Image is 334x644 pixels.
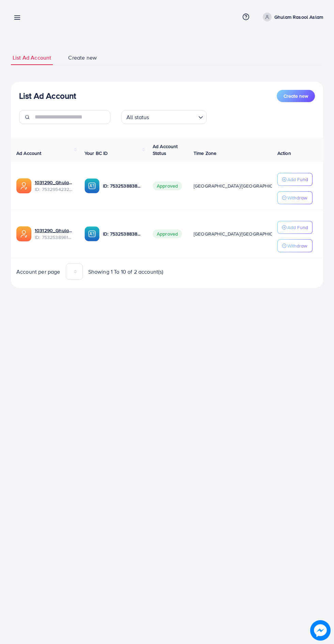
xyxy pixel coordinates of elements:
[13,54,51,62] span: List Ad Account
[35,227,74,234] a: 1031290_Ghulam Rasool Aslam_1753805901568
[35,234,74,241] span: ID: 7532538961244635153
[194,230,288,237] span: [GEOGRAPHIC_DATA]/[GEOGRAPHIC_DATA]
[287,242,307,250] p: Withdraw
[88,268,164,276] span: Showing 1 To 10 of 2 account(s)
[35,186,74,193] span: ID: 7532954232266326017
[16,268,60,276] span: Account per page
[260,13,323,21] a: Ghulam Rasool Aslam
[277,90,315,102] button: Create new
[310,620,331,641] img: image
[35,179,74,193] div: <span class='underline'>1031290_Ghulam Rasool Aslam 2_1753902599199</span></br>7532954232266326017
[277,239,313,252] button: Withdraw
[277,150,291,157] span: Action
[194,150,216,157] span: Time Zone
[125,112,151,122] span: All status
[274,13,323,21] p: Ghulam Rasool Aslam
[151,111,196,122] input: Search for option
[153,229,182,238] span: Approved
[277,191,313,204] button: Withdraw
[287,175,308,183] p: Add Fund
[287,223,308,231] p: Add Fund
[16,226,31,241] img: ic-ads-acc.e4c84228.svg
[35,179,74,186] a: 1031290_Ghulam Rasool Aslam 2_1753902599199
[194,182,288,189] span: [GEOGRAPHIC_DATA]/[GEOGRAPHIC_DATA]
[277,173,313,186] button: Add Fund
[287,194,307,202] p: Withdraw
[153,181,182,190] span: Approved
[16,178,31,193] img: ic-ads-acc.e4c84228.svg
[35,227,74,241] div: <span class='underline'>1031290_Ghulam Rasool Aslam_1753805901568</span></br>7532538961244635153
[85,178,100,193] img: ic-ba-acc.ded83a64.svg
[85,226,100,241] img: ic-ba-acc.ded83a64.svg
[153,143,178,157] span: Ad Account Status
[16,150,42,157] span: Ad Account
[85,150,108,157] span: Your BC ID
[19,91,76,101] h3: List Ad Account
[284,93,308,99] span: Create new
[103,182,142,190] p: ID: 7532538838637019152
[68,54,97,62] span: Create new
[103,230,142,238] p: ID: 7532538838637019152
[121,110,207,124] div: Search for option
[277,221,313,234] button: Add Fund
